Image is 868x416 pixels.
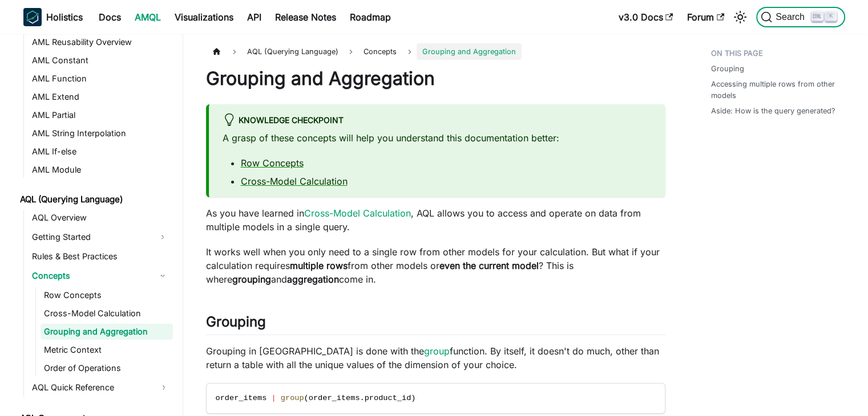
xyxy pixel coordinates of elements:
a: AML Constant [29,52,173,68]
a: Row Concepts [241,157,304,169]
span: ( [304,394,309,402]
kbd: K [825,11,837,22]
a: Concepts [358,43,402,60]
img: Holistics [23,8,42,26]
a: AQL Overview [29,210,173,226]
span: group [281,394,304,402]
p: As you have learned in , AQL allows you to access and operate on data from multiple models in a s... [206,206,665,234]
a: AML Reusability Overview [29,34,173,50]
a: Order of Operations [41,360,173,376]
a: Docs [92,8,128,26]
span: ) [411,394,415,402]
a: Row Concepts [41,287,173,303]
strong: multiple rows [290,260,348,271]
a: API [240,8,268,26]
a: AML Partial [29,107,173,123]
a: Roadmap [343,8,398,26]
a: Metric Context [41,342,173,358]
a: Release Notes [268,8,343,26]
nav: Docs sidebar [12,34,183,416]
h2: Grouping [206,313,665,335]
strong: grouping [232,274,271,285]
span: | [271,394,276,402]
a: Cross-Model Calculation [41,305,173,321]
nav: Breadcrumbs [206,43,665,60]
a: Forum [680,8,731,26]
a: v3.0 Docs [612,8,680,26]
span: Concepts [364,47,397,56]
a: Home page [206,43,228,60]
span: AQL (Querying Language) [241,43,344,60]
a: Concepts [29,267,152,285]
span: order_items [216,394,267,402]
p: A grasp of these concepts will help you understand this documentation better: [223,131,652,145]
a: AML Function [29,71,173,87]
a: Cross-Model Calculation [304,207,411,219]
a: Getting Started [29,228,152,246]
b: Holistics [46,10,83,24]
a: HolisticsHolistics [23,8,83,26]
button: Search (Ctrl+K) [756,7,845,27]
span: . [360,394,364,402]
strong: even the current model [439,260,539,271]
a: AML If-else [29,144,173,160]
p: It works well when you only need to a single row from other models for your calculation. But what... [206,245,665,286]
a: group [424,345,450,357]
button: Collapse sidebar category 'Concepts' [152,267,173,285]
span: Search [772,12,812,22]
p: Grouping in [GEOGRAPHIC_DATA] is done with the function. By itself, it doesn't do much, other tha... [206,344,665,372]
a: Aside: How is the query generated? [711,105,835,116]
a: AMQL [128,8,168,26]
span: order_items [309,394,360,402]
a: Grouping and Aggregation [41,324,173,340]
span: product_id [365,394,411,402]
div: Knowledge Checkpoint [223,113,652,128]
strong: aggregation [287,274,339,285]
h1: Grouping and Aggregation [206,67,665,90]
a: AML Extend [29,89,173,105]
a: AQL (Querying Language) [17,191,173,207]
a: Rules & Best Practices [29,248,173,264]
a: AML Module [29,162,173,178]
a: Visualizations [168,8,240,26]
button: Switch between dark and light mode (currently light mode) [731,8,749,26]
a: Grouping [711,63,744,74]
a: Accessing multiple rows from other models [711,79,838,100]
a: Cross-Model Calculation [241,176,348,187]
a: AML String Interpolation [29,125,173,141]
span: Grouping and Aggregation [417,43,522,60]
a: AQL Quick Reference [29,378,173,397]
button: Expand sidebar category 'Getting Started' [152,228,173,246]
